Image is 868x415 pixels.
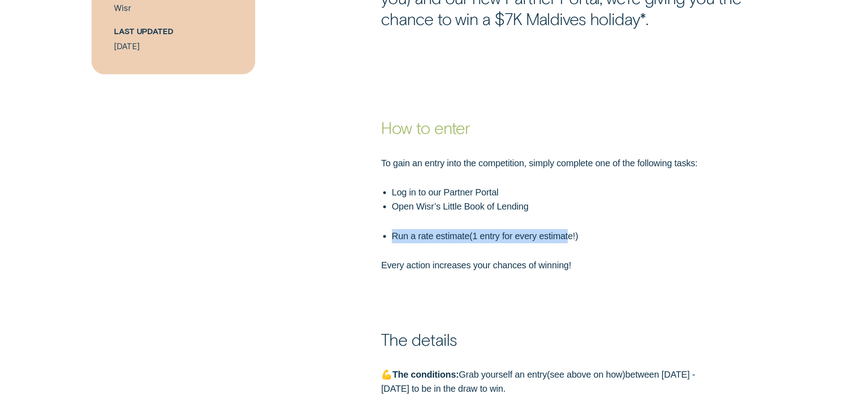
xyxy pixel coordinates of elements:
[114,41,232,51] p: [DATE]
[547,369,550,379] span: (
[114,26,232,36] h5: Last Updated
[392,229,719,243] p: Run a rate estimate 1 entry for every estimate!
[575,231,578,241] span: )
[469,231,472,241] span: (
[622,369,625,379] span: )
[381,258,719,272] p: Every action increases your chances of winning!
[381,156,719,170] p: To gain an entry into the competition, simply complete one of the following tasks:
[392,185,719,200] p: Log in to our Partner Portal
[392,200,719,214] p: Open Wisr’s Little Book of Lending
[381,329,457,349] strong: The details
[381,117,470,137] strong: How to enter
[392,369,459,379] strong: The conditions:
[114,3,131,13] a: Wisr
[381,368,719,396] p: 💪 Grab yourself an entry see above on how between [DATE] - [DATE] to be in the draw to win.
